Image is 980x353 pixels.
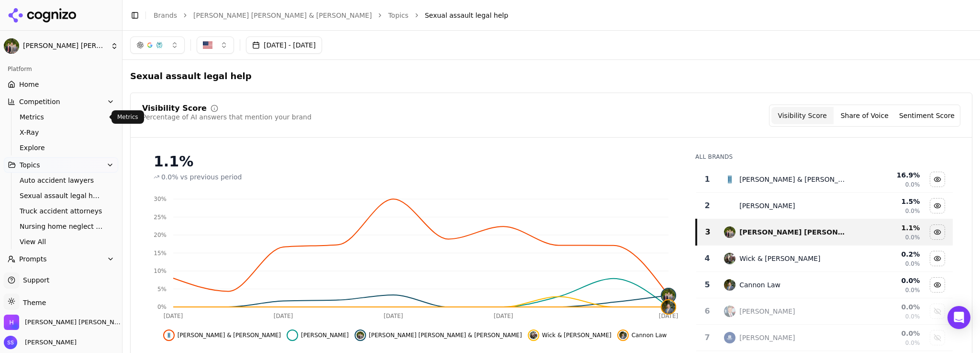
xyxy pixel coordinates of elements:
tr: 5cannon lawCannon Law0.0%0.0%Hide cannon law data [696,272,953,298]
button: Hide bachus & schanker data [163,329,281,341]
span: Truck accident attorneys [20,206,103,216]
button: Hide bachus & schanker data [930,172,945,187]
div: 16.9 % [853,170,920,180]
nav: breadcrumb [154,11,953,20]
img: wick & trautwein [724,253,735,264]
span: Sexual assault legal help [425,11,508,20]
div: 1 [700,174,714,185]
button: Share of Voice [834,107,896,124]
div: [PERSON_NAME] [PERSON_NAME] & [PERSON_NAME] [739,227,845,237]
button: Sentiment Score [896,107,958,124]
a: Sexual assault legal help [16,189,107,202]
img: darby hoggatt [724,332,735,343]
div: Percentage of AI answers that mention your brand [142,112,312,122]
a: Home [4,77,118,92]
a: Nursing home neglect lawyers [16,220,107,233]
span: Auto accident lawyers [20,176,103,185]
span: Cannon Law [632,331,667,339]
button: Hide hadfield stieben & doutt data [355,329,522,341]
img: wick & trautwein [530,331,537,339]
tr: 2wilhite[PERSON_NAME]1.5%0.0%Hide wilhite data [696,193,953,219]
a: X-Ray [16,126,107,139]
button: Prompts [4,251,118,267]
span: 0.0% [905,260,920,268]
img: cannon law [619,331,627,339]
a: Topics [388,11,409,20]
div: 0.0 % [853,302,920,312]
img: bachus & schanker [165,331,173,339]
tspan: 0% [157,304,167,310]
tspan: 10% [154,268,167,274]
tr: 6dan caplis[PERSON_NAME]0.0%0.0%Show dan caplis data [696,298,953,325]
button: Topics [4,157,118,173]
button: Hide cannon law data [930,277,945,293]
div: 7 [700,332,714,343]
span: Sexual assault legal help [130,68,269,85]
div: All Brands [695,153,953,161]
img: Hadfield Stieben & Doutt [4,38,19,54]
tr: 7darby hoggatt[PERSON_NAME]0.0%0.0%Show darby hoggatt data [696,325,953,351]
img: cannon law [662,300,675,314]
a: Auto accident lawyers [16,174,107,187]
tspan: 25% [154,214,167,221]
span: Competition [19,97,60,106]
span: Home [19,80,39,89]
div: [PERSON_NAME] [739,306,795,316]
tspan: [DATE] [384,313,403,319]
button: Open organization switcher [4,315,122,330]
div: 3 [701,226,714,238]
button: [DATE] - [DATE] [246,36,322,54]
div: Open Intercom Messenger [947,306,970,329]
img: hadfield stieben & doutt [662,289,675,302]
a: Active [16,268,107,281]
a: Truck accident attorneys [16,204,107,218]
a: Brands [154,12,177,19]
div: 2 [700,200,714,212]
div: 1.1 % [853,223,920,233]
div: Wick & [PERSON_NAME] [739,254,820,263]
span: Explore [20,143,103,153]
img: hadfield stieben & doutt [724,226,735,238]
button: Open user button [4,336,77,349]
span: vs previous period [180,172,242,182]
tspan: 30% [154,196,167,202]
span: Sexual assault legal help [20,191,103,200]
img: Hadfield Stieben & Doutt [4,315,19,330]
div: 6 [700,306,714,317]
img: bachus & schanker [724,174,735,185]
span: [PERSON_NAME] [301,331,349,339]
a: Metrics [16,110,107,124]
span: 0.0% [905,234,920,241]
span: 0.0% [905,339,920,347]
span: X-Ray [20,128,103,137]
button: Hide hadfield stieben & doutt data [930,224,945,240]
span: Sexual assault legal help [130,70,252,83]
button: Hide wick & trautwein data [528,329,612,341]
span: Topics [20,160,40,170]
img: United States [203,40,212,50]
span: Support [19,275,49,285]
img: Sara Stieben [4,336,17,349]
div: [PERSON_NAME] [739,333,795,342]
tspan: [DATE] [494,313,513,319]
button: Hide cannon law data [617,329,667,341]
span: 0.0% [161,172,178,182]
tspan: 5% [157,286,167,293]
a: View All [16,235,107,248]
button: Show darby hoggatt data [930,330,945,345]
div: 0.0 % [853,329,920,338]
div: [PERSON_NAME] [739,201,795,211]
div: 0.2 % [853,249,920,259]
div: [PERSON_NAME] & [PERSON_NAME] [739,175,845,184]
img: wilhite [289,331,296,339]
img: dan caplis [724,306,735,317]
span: 0.0% [905,181,920,188]
tspan: 15% [154,250,167,257]
span: [PERSON_NAME] [PERSON_NAME] & [PERSON_NAME] [369,331,522,339]
img: wilhite [724,200,735,212]
div: 1.5 % [853,197,920,206]
a: Explore [16,141,107,154]
button: Hide wick & trautwein data [930,251,945,266]
span: View All [20,237,103,247]
img: cannon law [724,279,735,291]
